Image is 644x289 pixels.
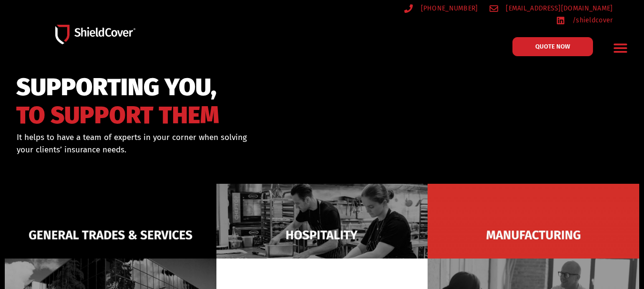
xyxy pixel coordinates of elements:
[556,14,613,26] a: /shieldcover
[419,2,478,14] span: [PHONE_NUMBER]
[503,2,613,14] span: [EMAIL_ADDRESS][DOMAIN_NAME]
[55,25,135,44] img: Shield-Cover-Underwriting-Australia-logo-full
[16,78,219,97] span: SUPPORTING YOU,
[535,43,570,50] span: QUOTE NOW
[404,2,478,14] a: [PHONE_NUMBER]
[512,37,593,56] a: QUOTE NOW
[570,14,613,26] span: /shieldcover
[490,2,613,14] a: [EMAIL_ADDRESS][DOMAIN_NAME]
[17,144,362,156] p: your clients’ insurance needs.
[17,131,362,156] div: It helps to have a team of experts in your corner when solving
[609,37,632,59] div: Menu Toggle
